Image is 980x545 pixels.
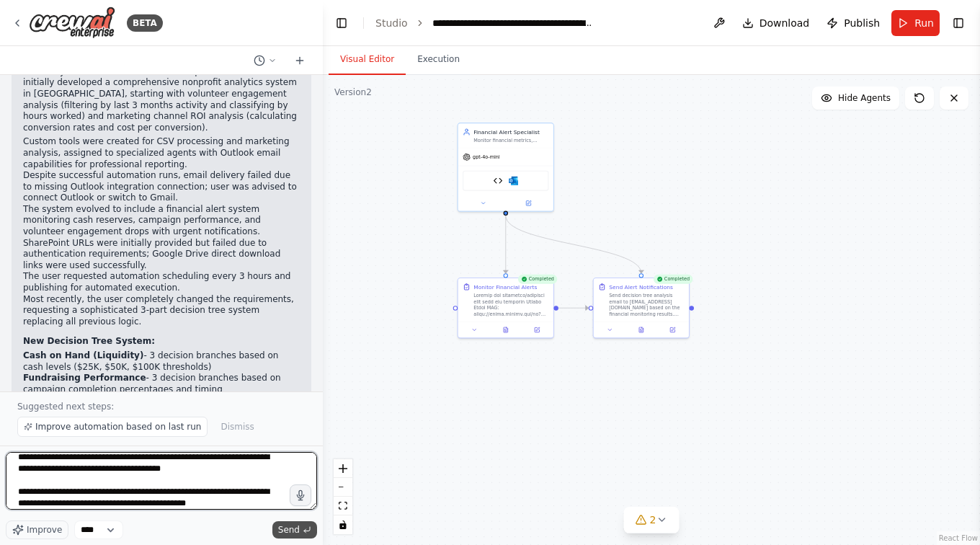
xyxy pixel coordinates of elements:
[609,292,684,316] div: Send decision tree analysis email to [EMAIL_ADDRESS][DOMAIN_NAME] based on the financial monitori...
[288,52,311,69] button: Start a new chat
[334,478,352,497] button: zoom out
[23,350,143,360] strong: Cash on Hand (Liquidity)
[6,520,68,539] button: Improve
[29,6,115,39] img: Logo
[331,13,352,33] button: Hide left sidebar
[507,198,551,208] button: Open in side panel
[844,16,880,30] span: Publish
[329,45,406,75] button: Visual Editor
[838,92,891,104] span: Hide Agents
[17,417,208,437] button: Improve automation based on last run
[375,16,594,30] nav: breadcrumb
[334,459,352,478] button: zoom in
[17,401,306,412] p: Suggested next steps:
[127,14,163,32] div: BETA
[489,325,522,334] button: View output
[659,325,686,334] button: Open in side panel
[334,459,352,534] div: React Flow controls
[23,66,300,134] p: Summary of the conversation until this point: - The user initially developed a comprehensive nonp...
[736,10,816,36] button: Download
[473,154,499,161] span: gpt-4o-mini
[220,421,254,433] span: Dismiss
[939,534,978,542] a: React Flow attribution
[272,521,317,539] button: Send
[502,216,509,273] g: Edge from 4984045a-a53b-4751-967b-abcd2c08dd93 to 41c0186d-ff65-4886-bd78-829764b394af
[23,350,300,373] li: - 3 decision branches based on cash levels ($25K, $50K, $100K thresholds)
[23,136,300,170] li: Custom tools were created for CSV processing and marketing analysis, assigned to specialized agen...
[290,484,311,506] button: Click to speak your automation idea
[609,283,673,291] div: Send Alert Notifications
[23,294,300,328] li: Most recently, the user completely changed the requirements, requesting a sophisticated 3-part de...
[458,123,554,212] div: Financial Alert SpecialistMonitor financial metrics, campaign performance, and volunteer engageme...
[27,524,62,536] span: Improve
[473,292,548,316] div: Loremip dol sitametco/adipisci elit sedd eiu temporin Utlabo Etdol MAG: aliqu://enima.minimv.qui/...
[23,373,146,383] strong: Fundraising Performance
[914,16,934,30] span: Run
[334,497,352,515] button: fit view
[406,45,471,75] button: Execution
[812,87,899,110] button: Hide Agents
[473,138,548,144] div: Monitor financial metrics, campaign performance, and volunteer engagement to detect critical thre...
[23,238,300,272] li: SharePoint URLs were initially provided but failed due to authentication requirements; Google Dri...
[458,278,554,338] div: CompletedMonitor Financial AlertsLoremip dol sitametco/adipisci elit sedd eiu temporin Utlabo Etd...
[473,283,537,291] div: Monitor Financial Alerts
[23,204,300,238] li: The system evolved to include a financial alert system monitoring cash reserves, campaign perform...
[625,325,658,334] button: View output
[948,13,968,33] button: Show right sidebar
[473,128,548,136] div: Financial Alert Specialist
[524,325,551,334] button: Open in side panel
[23,336,155,346] strong: New Decision Tree System:
[23,271,300,293] li: The user requested automation scheduling every 3 hours and publishing for automated execution.
[821,10,886,36] button: Publish
[518,275,558,284] div: Completed
[23,373,300,395] li: - 3 decision branches based on campaign completion percentages and timing
[334,515,352,534] button: toggle interactivity
[593,278,690,338] div: CompletedSend Alert NotificationsSend decision tree analysis email to [EMAIL_ADDRESS][DOMAIN_NAME...
[654,275,693,284] div: Completed
[35,421,201,433] span: Improve automation based on last run
[558,304,589,312] g: Edge from 41c0186d-ff65-4886-bd78-829764b394af to 26a51dc2-e5c3-4547-9252-421c730a6d2f
[494,176,503,185] img: Financial Alert Analyzer
[502,216,645,273] g: Edge from 4984045a-a53b-4751-967b-abcd2c08dd93 to 26a51dc2-e5c3-4547-9252-421c730a6d2f
[624,507,680,533] button: 2
[278,524,300,536] span: Send
[334,87,372,98] div: Version 2
[213,417,261,437] button: Dismiss
[891,10,940,36] button: Run
[509,176,518,185] img: Microsoft Outlook
[23,170,300,204] li: Despite successful automation runs, email delivery failed due to missing Outlook integration conn...
[650,513,656,527] span: 2
[375,17,408,29] a: Studio
[248,52,282,69] button: Switch to previous chat
[759,16,810,30] span: Download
